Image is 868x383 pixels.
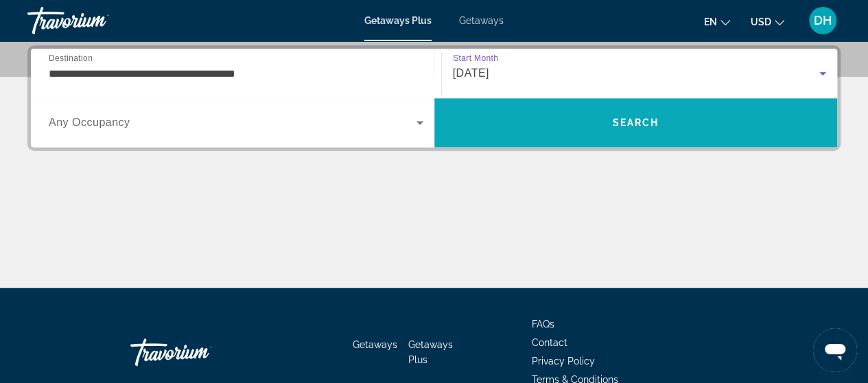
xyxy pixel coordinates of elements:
[751,16,771,27] span: USD
[532,337,567,348] a: Contact
[704,16,717,27] span: en
[459,15,504,26] a: Getaways
[704,12,730,32] button: Change language
[49,53,93,62] span: Destination
[353,339,397,350] a: Getaways
[130,332,268,373] a: Go Home
[27,3,165,38] a: Travorium
[453,54,498,63] span: Start Month
[814,14,832,27] span: DH
[434,98,838,147] button: Search
[364,15,432,26] a: Getaways Plus
[49,116,130,128] span: Any Occupancy
[408,339,453,365] a: Getaways Plus
[532,319,554,330] a: FAQs
[31,49,837,147] div: Search widget
[751,12,784,32] button: Change currency
[49,66,423,82] input: Select destination
[532,356,595,367] a: Privacy Policy
[453,67,489,79] span: [DATE]
[813,328,857,372] iframe: Button to launch messaging window
[805,6,841,35] button: User Menu
[612,117,659,128] span: Search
